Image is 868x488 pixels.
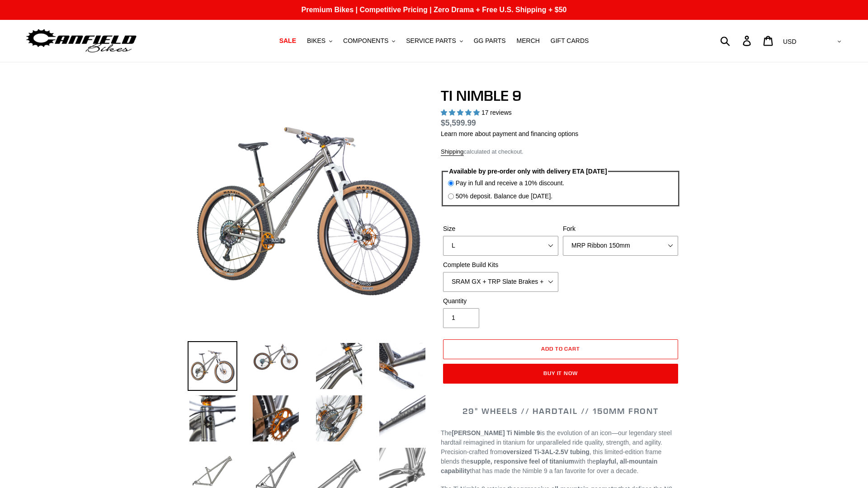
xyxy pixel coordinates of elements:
strong: oversized Ti-3AL-2.5V tubing [503,448,590,455]
legend: Available by pre-order only with delivery ETA [DATE] [448,167,609,176]
span: COMPONENTS [343,37,388,45]
button: BIKES [302,35,337,47]
img: Load image into Gallery viewer, TI NIMBLE 9 [188,394,237,443]
img: Load image into Gallery viewer, TI NIMBLE 9 [251,394,301,443]
button: Add to cart [443,339,678,359]
h1: TI NIMBLE 9 [441,87,680,104]
span: SALE [279,37,296,45]
div: calculated at checkout. [441,147,680,156]
a: MERCH [512,35,544,47]
a: GIFT CARDS [546,35,594,47]
button: SERVICE PARTS [401,35,467,47]
strong: supple, responsive feel of titanium [470,458,574,465]
span: GG PARTS [474,37,506,45]
button: COMPONENTS [339,35,400,47]
span: GIFT CARDS [551,37,589,45]
span: 29" WHEELS // HARDTAIL // 150MM FRONT [462,406,659,416]
span: BIKES [307,37,325,45]
img: Load image into Gallery viewer, TI NIMBLE 9 [377,341,427,391]
strong: [PERSON_NAME] Ti Nimble 9 [452,429,540,436]
p: The is the evolution of an icon—our legendary steel hardtail reimagined in titanium for unparalle... [441,428,680,476]
label: Size [443,224,558,234]
img: Load image into Gallery viewer, TI NIMBLE 9 [314,341,364,391]
img: Canfield Bikes [25,27,138,55]
img: Load image into Gallery viewer, TI NIMBLE 9 [377,394,427,443]
span: Add to cart [541,345,580,352]
label: Complete Build Kits [443,260,558,270]
a: Shipping [441,148,464,156]
span: 4.88 stars [441,109,481,116]
button: Buy it now [443,364,678,384]
label: 50% deposit. Balance due [DATE]. [456,192,553,201]
label: Pay in full and receive a 10% discount. [456,178,564,188]
label: Fork [563,224,678,234]
span: $5,599.99 [441,118,476,127]
img: Load image into Gallery viewer, TI NIMBLE 9 [314,394,364,443]
a: SALE [275,35,301,47]
input: Search [725,31,748,51]
a: GG PARTS [469,35,510,47]
img: Load image into Gallery viewer, TI NIMBLE 9 [188,341,237,391]
span: SERVICE PARTS [406,37,456,45]
span: 17 reviews [481,109,512,116]
span: MERCH [517,37,540,45]
a: Learn more about payment and financing options [441,130,578,137]
label: Quantity [443,296,558,306]
img: Load image into Gallery viewer, TI NIMBLE 9 [251,341,301,373]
